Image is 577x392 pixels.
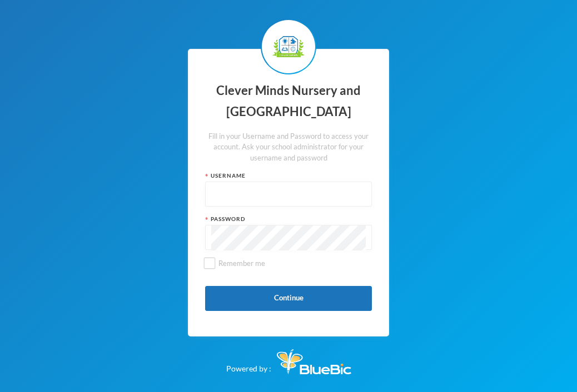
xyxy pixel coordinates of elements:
div: Clever Minds Nursery and [GEOGRAPHIC_DATA] [205,80,372,123]
div: Fill in your Username and Password to access your account. Ask your school administrator for your... [205,131,372,164]
div: Powered by : [226,344,351,374]
img: Bluebic [277,349,351,374]
span: Remember me [214,259,270,268]
div: Password [205,215,372,223]
button: Continue [205,286,372,311]
div: Username [205,172,372,180]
